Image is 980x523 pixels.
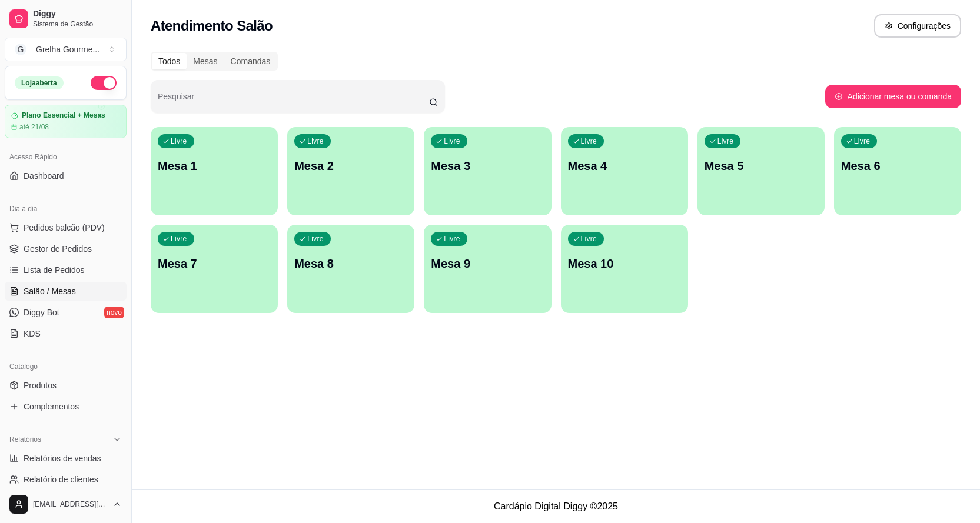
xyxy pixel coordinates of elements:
[834,127,961,215] button: LivreMesa 6
[224,53,277,69] div: Comandas
[36,44,99,55] div: Grelha Gourme ...
[24,379,57,391] span: Produtos
[158,158,271,174] p: Mesa 1
[568,255,681,272] p: Mesa 10
[9,435,41,444] span: Relatórios
[5,490,127,518] button: [EMAIL_ADDRESS][DOMAIN_NAME]
[444,234,460,244] p: Livre
[24,474,98,485] span: Relatório de clientes
[24,452,101,464] span: Relatórios de vendas
[5,470,127,489] a: Relatório de clientes
[287,127,414,215] button: LivreMesa 2
[287,225,414,313] button: LivreMesa 8
[132,489,980,523] footer: Cardápio Digital Diggy © 2025
[158,255,271,272] p: Mesa 7
[431,255,544,272] p: Mesa 9
[854,136,871,146] p: Livre
[5,166,127,185] a: Dashboard
[717,136,734,146] p: Livre
[444,136,460,146] p: Livre
[568,158,681,174] p: Mesa 4
[24,222,105,234] span: Pedidos balcão (PDV)
[581,136,597,146] p: Livre
[33,499,108,509] span: [EMAIL_ADDRESS][DOMAIN_NAME]
[5,376,127,395] a: Produtos
[5,239,127,258] a: Gestor de Pedidos
[33,9,122,19] span: Diggy
[424,225,551,313] button: LivreMesa 9
[705,158,818,174] p: Mesa 5
[581,234,597,244] p: Livre
[5,449,127,468] a: Relatórios de vendas
[841,158,954,174] p: Mesa 6
[24,243,92,255] span: Gestor de Pedidos
[171,136,187,146] p: Livre
[33,19,122,29] span: Sistema de Gestão
[152,53,187,69] div: Todos
[24,285,76,297] span: Salão / Mesas
[561,225,688,313] button: LivreMesa 10
[561,127,688,215] button: LivreMesa 4
[15,44,26,55] span: G
[294,158,407,174] p: Mesa 2
[5,357,127,376] div: Catálogo
[15,76,64,89] div: Loja aberta
[307,234,324,244] p: Livre
[24,401,79,412] span: Complementos
[294,255,407,272] p: Mesa 8
[24,264,85,276] span: Lista de Pedidos
[151,16,273,35] h2: Atendimento Salão
[424,127,551,215] button: LivreMesa 3
[5,105,127,138] a: Plano Essencial + Mesasaté 21/08
[874,14,961,38] button: Configurações
[5,303,127,322] a: Diggy Botnovo
[5,148,127,166] div: Acesso Rápido
[5,282,127,301] a: Salão / Mesas
[151,225,278,313] button: LivreMesa 7
[158,95,429,107] input: Pesquisar
[5,5,127,33] a: DiggySistema de Gestão
[307,136,324,146] p: Livre
[22,111,105,120] article: Plano Essencial + Mesas
[5,397,127,416] a: Complementos
[825,85,961,108] button: Adicionar mesa ou comanda
[187,53,224,69] div: Mesas
[5,261,127,279] a: Lista de Pedidos
[697,127,825,215] button: LivreMesa 5
[5,199,127,218] div: Dia a dia
[431,158,544,174] p: Mesa 3
[91,76,117,90] button: Alterar Status
[24,307,59,318] span: Diggy Bot
[5,324,127,343] a: KDS
[19,122,49,132] article: até 21/08
[24,170,64,182] span: Dashboard
[5,38,127,61] button: Select a team
[171,234,187,244] p: Livre
[151,127,278,215] button: LivreMesa 1
[24,328,41,339] span: KDS
[5,218,127,237] button: Pedidos balcão (PDV)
